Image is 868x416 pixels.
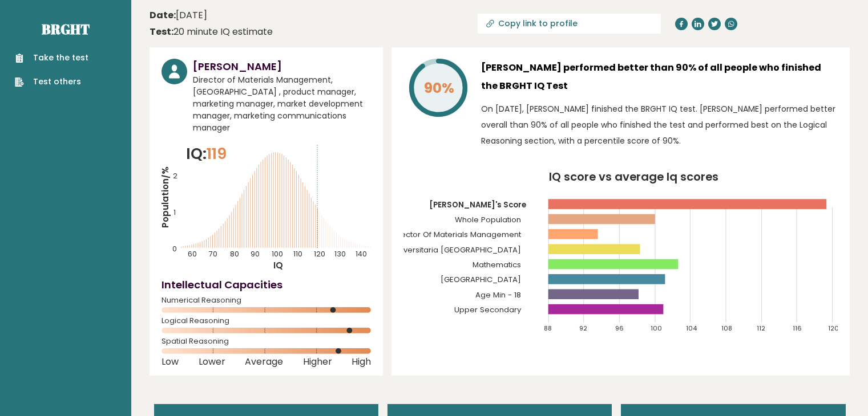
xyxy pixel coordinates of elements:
[651,324,662,333] tspan: 100
[162,339,371,344] span: Spatial Reasoning
[193,59,371,74] h3: [PERSON_NAME]
[793,324,802,333] tspan: 116
[230,249,239,259] tspan: 80
[454,304,522,315] tspan: Upper Secondary
[424,78,454,98] tspan: 90%
[303,360,332,364] span: Higher
[549,169,718,185] tspan: IQ score vs average Iq scores
[293,249,302,259] tspan: 110
[199,360,225,364] span: Lower
[207,143,227,164] span: 119
[150,9,176,22] b: Date:
[273,259,283,271] tspan: IQ
[481,101,838,149] p: On [DATE], [PERSON_NAME] finished the BRGHT IQ test. [PERSON_NAME] performed better overall than ...
[272,249,283,259] tspan: 100
[544,324,552,333] tspan: 88
[150,9,207,22] time: [DATE]
[188,249,197,259] tspan: 60
[15,52,88,64] a: Take the test
[721,324,732,333] tspan: 108
[251,249,260,259] tspan: 90
[209,249,217,259] tspan: 70
[356,249,367,259] tspan: 140
[686,324,697,333] tspan: 104
[193,74,371,134] span: Director of Materials Management, [GEOGRAPHIC_DATA] , product manager, marketing manager, market ...
[150,25,173,38] b: Test:
[314,249,325,259] tspan: 120
[162,360,179,364] span: Low
[473,259,521,270] tspan: Mathematics
[828,324,839,333] tspan: 120
[334,249,346,259] tspan: 130
[245,360,283,364] span: Average
[475,289,521,300] tspan: Age Min - 18
[186,142,227,165] p: IQ:
[172,244,177,254] tspan: 0
[162,277,371,292] h4: Intellectual Capacities
[173,171,177,181] tspan: 2
[173,207,176,217] tspan: 1
[757,324,765,333] tspan: 112
[615,324,624,333] tspan: 96
[42,20,90,38] a: Brght
[162,298,371,303] span: Numerical Reasoning
[441,274,521,285] tspan: [GEOGRAPHIC_DATA]
[159,166,171,228] tspan: Population/%
[455,214,521,225] tspan: Whole Population
[15,76,88,88] a: Test others
[150,25,273,39] div: 20 minute IQ estimate
[579,324,587,333] tspan: 92
[481,59,838,95] h3: [PERSON_NAME] performed better than 90% of all people who finished the BRGHT IQ Test
[162,319,371,323] span: Logical Reasoning
[390,229,521,240] tspan: Director Of Materials Management
[429,199,526,210] tspan: [PERSON_NAME]'s Score
[353,244,521,255] tspan: Institucion Universitaria [GEOGRAPHIC_DATA]
[352,360,371,364] span: High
